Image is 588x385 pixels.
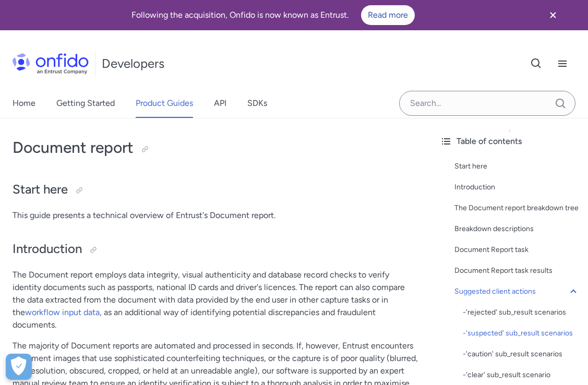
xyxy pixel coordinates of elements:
a: The Document report breakdown tree [454,202,580,214]
a: SDKs [247,89,267,118]
h1: Developers [102,55,164,72]
div: - 'suspected' sub_result scenarios [463,327,580,340]
div: Table of contents [440,135,580,148]
div: - 'clear' sub_result scenario [463,369,580,381]
button: Close banner [534,2,572,28]
div: Cookie Preferences [6,354,32,380]
h2: Introduction [13,240,419,258]
a: workflow input data [25,307,100,317]
a: Suggested client actions [454,285,580,298]
a: Breakdown descriptions [454,223,580,235]
h1: Document report [13,137,419,158]
a: Start here [454,160,580,173]
p: The Document report employs data integrity, visual authenticity and database record checks to ver... [13,269,419,331]
a: -'rejected' sub_result scenarios [463,306,580,319]
a: Home [13,89,35,118]
a: Getting Started [56,89,115,118]
svg: Open navigation menu button [556,57,569,70]
svg: Close banner [547,9,559,21]
img: Onfido Logo [13,53,89,74]
div: - 'caution' sub_result scenarios [463,348,580,360]
a: Document Report task [454,244,580,256]
a: Product Guides [136,89,193,118]
a: Document Report task results [454,264,580,277]
div: Following the acquisition, Onfido is now known as Entrust. [13,5,534,25]
svg: Open search button [530,57,543,70]
button: Open navigation menu button [549,51,575,77]
input: Onfido search input field [399,91,575,116]
a: API [214,89,226,118]
button: Open search button [523,51,549,77]
a: -'clear' sub_result scenario [463,369,580,381]
a: -'caution' sub_result scenarios [463,348,580,360]
a: Read more [361,5,415,25]
p: This guide presents a technical overview of Entrust's Document report. [13,209,419,222]
h2: Start here [13,181,419,199]
div: - 'rejected' sub_result scenarios [463,306,580,319]
a: -'suspected' sub_result scenarios [463,327,580,340]
button: Open Preferences [6,354,32,380]
a: Introduction [454,181,580,194]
